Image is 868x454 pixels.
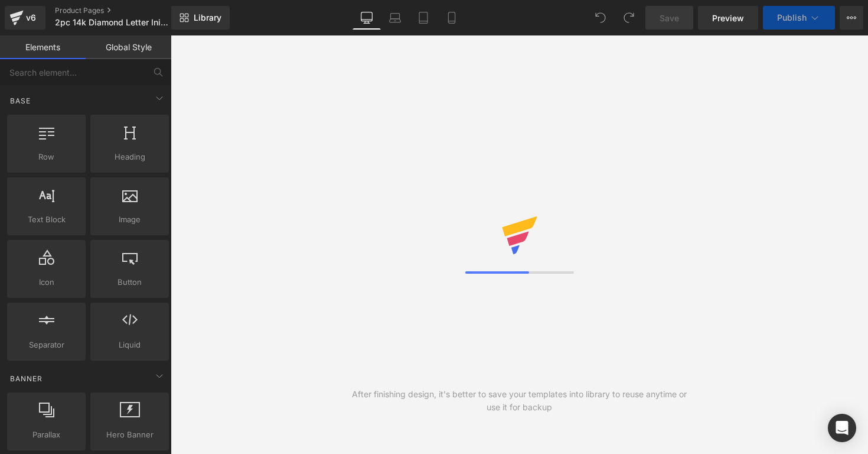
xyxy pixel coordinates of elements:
div: v6 [24,10,38,25]
span: Parallax [11,429,82,441]
a: Global Style [86,35,171,59]
a: Desktop [353,6,381,30]
span: Preview [712,12,744,24]
a: v6 [5,6,45,30]
a: Product Pages [55,6,191,15]
button: Redo [617,6,641,30]
button: Undo [589,6,612,30]
span: Row [11,151,82,163]
span: Library [194,12,221,23]
span: 2pc 14k Diamond Letter Initial Necklaces [55,18,168,27]
a: Preview [698,6,758,30]
span: Icon [11,276,82,288]
span: Heading [94,151,165,163]
a: Mobile [438,6,466,30]
span: Banner [9,373,44,384]
span: Base [9,95,32,106]
button: Publish [763,6,835,30]
span: Liquid [94,339,165,351]
span: Hero Banner [94,429,165,441]
span: Publish [777,13,807,22]
div: After finishing design, it's better to save your templates into library to reuse anytime or use i... [345,388,694,414]
span: Image [94,213,165,226]
span: Button [94,276,165,288]
span: Separator [11,339,82,351]
span: Save [660,12,679,24]
span: Text Block [11,213,82,226]
a: Laptop [381,6,409,30]
button: More [840,6,863,30]
a: Tablet [409,6,438,30]
div: Open Intercom Messenger [828,414,856,442]
a: New Library [171,6,230,30]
